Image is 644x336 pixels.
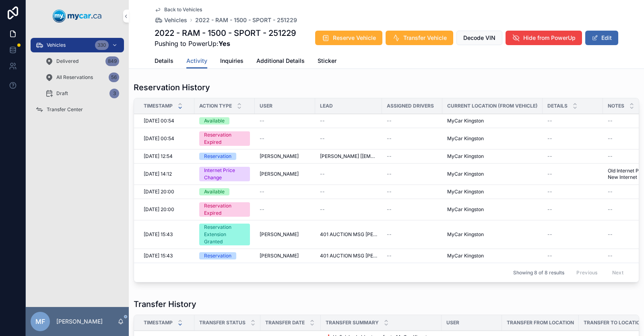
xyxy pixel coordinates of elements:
span: Delivered [56,58,78,64]
div: Reservation Expired [204,131,245,146]
span: User [260,103,272,109]
span: Activity [186,57,207,65]
span: -- [320,118,325,124]
span: Draft [56,90,68,97]
span: Timestamp [144,319,173,326]
div: Internet Price Change [204,167,245,181]
h1: 2022 - RAM - 1500 - SPORT - 251229 [155,27,296,39]
span: -- [320,135,325,142]
span: Details [155,57,173,65]
a: 2022 - RAM - 1500 - SPORT - 251229 [195,16,297,24]
button: Reserve Vehicle [315,31,382,45]
span: -- [608,231,613,238]
span: -- [547,118,552,124]
div: Reservation [204,153,231,160]
span: Transfer To Location [584,319,644,326]
span: -- [320,206,325,213]
span: Showing 8 of 8 results [513,270,564,276]
span: -- [387,189,392,195]
div: 330 [95,40,109,50]
span: 401 AUCTION MSG [PERSON_NAME] [[EMAIL_ADDRESS][DOMAIN_NAME]] [320,231,377,238]
span: [DATE] 00:54 [144,135,174,142]
span: Transfer Vehicle [403,34,447,42]
strong: Yes [219,39,230,48]
span: Transfer From Location [507,319,574,326]
a: Sticker [318,54,336,70]
span: [PERSON_NAME] [260,231,299,238]
span: Additional Details [256,57,305,65]
span: Action Type [199,103,232,109]
span: -- [547,253,552,259]
a: Delivered849 [40,54,124,68]
span: MyCar Kingston [447,135,484,142]
button: Edit [585,31,618,45]
a: Inquiries [220,54,244,70]
span: Sticker [318,57,336,65]
div: 56 [109,73,119,82]
a: Vehicles330 [31,38,124,52]
span: -- [260,189,264,195]
span: -- [547,153,552,160]
span: [DATE] 15:43 [144,253,173,259]
span: MyCar Kingston [447,253,484,259]
a: Additional Details [256,54,305,70]
span: Details [547,103,568,109]
span: [PERSON_NAME] [260,153,299,160]
span: -- [260,206,264,213]
span: Vehicles [47,42,66,48]
span: -- [387,135,392,142]
span: Vehicles [164,16,187,24]
span: MyCar Kingston [447,206,484,213]
img: App logo [53,10,102,23]
span: -- [608,189,613,195]
a: Activity [186,54,207,69]
button: Transfer Vehicle [386,31,453,45]
span: -- [547,171,552,177]
span: MyCar Kingston [447,189,484,195]
span: -- [547,231,552,238]
span: Decode VIN [463,34,495,42]
p: [PERSON_NAME] [56,317,103,326]
span: [DATE] 15:43 [144,231,173,238]
span: -- [608,206,613,213]
span: MyCar Kingston [447,118,484,124]
h1: Transfer History [134,299,196,310]
span: [PERSON_NAME] [260,253,299,259]
div: Available [204,188,225,195]
span: -- [547,135,552,142]
span: [DATE] 12:54 [144,153,173,160]
div: Reservation Extension Granted [204,224,245,245]
span: -- [320,171,325,177]
button: Hide from PowerUp [506,31,582,45]
span: Notes [608,103,624,109]
a: All Reservations56 [40,70,124,85]
span: MyCar Kingston [447,231,484,238]
span: Assigned Drivers [387,103,434,109]
span: Transfer Status [199,319,246,326]
span: [DATE] 14:12 [144,171,172,177]
span: -- [387,171,392,177]
span: Back to Vehicles [164,6,202,13]
span: MF [35,317,45,326]
div: Reservation Expired [204,202,245,217]
span: -- [387,153,392,160]
span: -- [387,206,392,213]
span: -- [608,118,613,124]
span: -- [608,135,613,142]
button: Decode VIN [456,31,502,45]
span: Timestamp [144,103,173,109]
span: [DATE] 20:00 [144,189,174,195]
span: -- [387,118,392,124]
span: -- [320,189,325,195]
a: Vehicles [155,16,187,24]
span: 401 AUCTION MSG [PERSON_NAME] [[EMAIL_ADDRESS][DOMAIN_NAME]] [320,253,377,259]
span: Transfer Center [47,106,83,113]
span: -- [387,253,392,259]
span: -- [547,206,552,213]
span: Inquiries [220,57,244,65]
span: -- [547,189,552,195]
div: 3 [109,89,119,98]
span: Reserve Vehicle [333,34,376,42]
span: Hide from PowerUp [523,34,576,42]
